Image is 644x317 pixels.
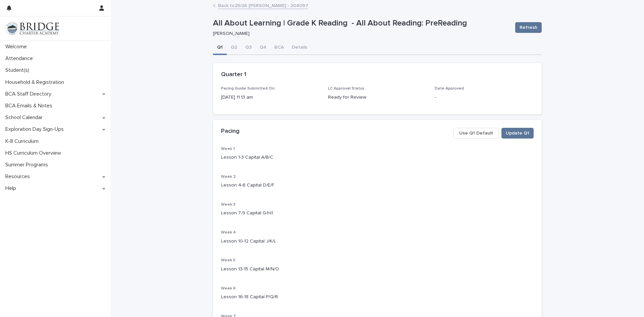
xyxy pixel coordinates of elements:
[3,44,32,50] p: Welcome
[506,130,529,137] span: Update Q1
[453,128,499,139] button: Use Q1 Default
[221,71,246,78] h2: Quarter 1
[288,41,311,55] button: Details
[221,154,534,161] p: Lesson 1-3 Capital A/B/C
[3,103,58,109] p: BCA Emails & Notes
[3,126,69,133] p: Exploration Day Sign-Ups
[221,258,235,262] span: Week 5
[221,182,534,189] p: Lesson 4-6 Capital D/E/F
[270,41,288,55] button: BCA
[221,147,235,151] span: Week 1
[3,150,66,156] p: HS Curriculum Overview
[520,24,537,31] span: Refresh
[3,67,35,73] p: Student(s)
[221,230,236,234] span: Week 4
[221,266,534,273] p: Lesson 13-15 Capital M/N/O
[3,79,69,86] p: Household & Registration
[241,41,256,55] button: Q3
[3,138,44,145] p: K-8 Curriculum
[515,22,542,33] button: Refresh
[256,41,270,55] button: Q4
[3,114,48,121] p: School Calendar
[435,94,534,101] p: -
[435,87,464,91] span: Date Approved
[221,94,320,101] p: [DATE] 11:13 am
[328,87,364,91] span: LC Approval Status
[213,18,510,28] p: All About Learning | Grade K Reading - All About Reading: PreReading
[459,130,493,137] span: Use Q1 Default
[3,162,53,168] p: Summer Programs
[3,91,57,97] p: BCA Staff Directory
[501,128,534,139] button: Update Q1
[221,294,534,301] p: Lesson 16-18 Capital P/Q/R
[221,286,236,290] span: Week 6
[218,1,308,9] a: Back to25/26 [PERSON_NAME] - 204097
[213,31,507,37] p: [PERSON_NAME]
[3,185,21,192] p: Help
[221,238,534,245] p: Lesson 10-12 Capital J/K/L
[3,173,35,180] p: Resources
[221,175,236,179] span: Week 2
[227,41,241,55] button: Q2
[3,55,38,62] p: Attendance
[221,203,235,207] span: Week 3
[221,87,275,91] span: Pacing Guide Submitted On:
[5,22,59,35] img: V1C1m3IdTEidaUdm9Hs0
[328,94,427,101] p: Ready for Review
[221,210,534,217] p: Lesson 7-9 Capital G/H/I
[213,41,227,55] button: Q1
[221,128,239,135] h2: Pacing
